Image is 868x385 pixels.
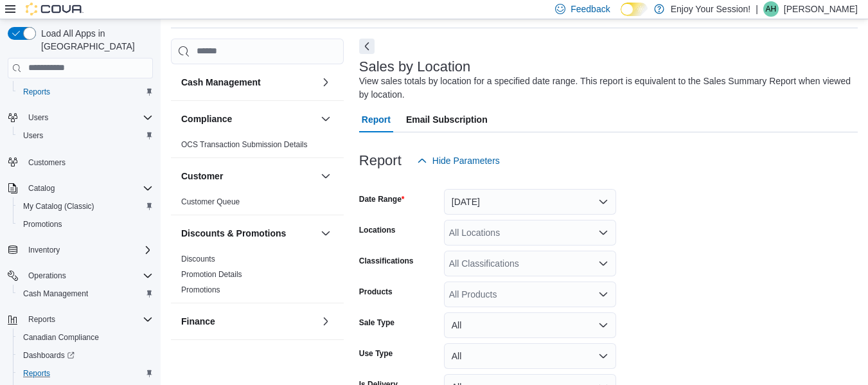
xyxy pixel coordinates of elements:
span: Inventory [23,242,153,258]
div: April Hale [763,1,779,17]
button: All [444,343,616,369]
span: Load All Apps in [GEOGRAPHIC_DATA] [36,27,153,53]
span: Catalog [28,183,55,193]
button: Discounts & Promotions [181,227,315,240]
a: Reports [18,84,55,100]
button: Inventory [3,241,158,259]
button: Promotions [13,215,158,233]
label: Products [359,287,393,297]
button: All [444,312,616,338]
span: Promotion Details [181,269,242,280]
span: Reports [18,84,153,100]
span: Reports [23,312,153,327]
button: [DATE] [444,189,616,215]
span: Promotions [181,285,220,295]
a: Users [18,128,48,143]
span: Reports [23,368,50,379]
button: Next [359,39,375,54]
button: Cash Management [181,76,315,89]
div: View sales totals by location for a specified date range. This report is equivalent to the Sales ... [359,75,851,102]
div: Compliance [171,137,344,157]
h3: Discounts & Promotions [181,227,286,240]
img: Cova [26,3,84,15]
span: OCS Transaction Submission Details [181,139,308,150]
button: Inventory [23,242,65,258]
a: Dashboards [13,346,158,364]
h3: Sales by Location [359,59,471,75]
div: Discounts & Promotions [171,251,344,303]
span: My Catalog (Classic) [18,199,153,214]
span: Promotions [23,219,62,229]
a: OCS Transaction Submission Details [181,140,308,149]
span: Users [18,128,153,143]
span: Reports [23,87,50,97]
span: Reports [18,366,153,381]
a: Canadian Compliance [18,330,104,345]
button: Reports [3,310,158,328]
span: Dashboards [23,350,75,361]
button: Compliance [181,112,315,125]
p: | [756,1,758,17]
label: Classifications [359,256,414,266]
a: My Catalog (Classic) [18,199,100,214]
button: Cash Management [13,285,158,303]
span: Canadian Compliance [18,330,153,345]
button: Hide Parameters [412,148,505,174]
span: Hide Parameters [432,154,500,167]
div: Customer [171,194,344,215]
span: Customers [28,157,66,168]
button: Open list of options [598,258,608,269]
button: Reports [23,312,60,327]
span: Promotions [18,217,153,232]
h3: Finance [181,315,215,328]
button: Users [3,109,158,127]
a: Cash Management [18,286,93,301]
button: Customer [318,168,333,184]
button: Catalog [23,181,60,196]
span: Email Subscription [406,107,488,132]
a: Promotion Details [181,270,242,279]
span: Users [23,110,153,125]
a: Promotions [18,217,67,232]
span: Report [362,107,391,132]
span: Operations [28,271,66,281]
h3: Cash Management [181,76,261,89]
span: AH [766,1,777,17]
a: Dashboards [18,348,80,363]
label: Date Range [359,194,405,204]
input: Dark Mode [621,3,648,16]
a: Reports [18,366,55,381]
button: Customer [181,170,315,183]
label: Locations [359,225,396,235]
h3: Compliance [181,112,232,125]
button: Compliance [318,111,333,127]
span: Feedback [571,3,610,15]
button: Reports [13,83,158,101]
span: Dashboards [18,348,153,363]
label: Use Type [359,348,393,359]
button: Operations [23,268,71,283]
h3: Report [359,153,402,168]
button: Canadian Compliance [13,328,158,346]
button: Open list of options [598,228,608,238]
button: Open list of options [598,289,608,300]
span: Cash Management [18,286,153,301]
button: Finance [318,314,333,329]
a: Discounts [181,255,215,264]
span: Discounts [181,254,215,264]
button: Cash Management [318,75,333,90]
button: My Catalog (Classic) [13,197,158,215]
button: Customers [3,152,158,171]
span: Customer Queue [181,197,240,207]
p: Enjoy Your Session! [671,1,751,17]
span: Operations [23,268,153,283]
button: Users [13,127,158,145]
button: Inventory [181,352,315,364]
a: Customer Queue [181,197,240,206]
span: Users [28,112,48,123]
span: Reports [28,314,55,325]
button: Discounts & Promotions [318,226,333,241]
span: Users [23,130,43,141]
button: Operations [3,267,158,285]
button: Catalog [3,179,158,197]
